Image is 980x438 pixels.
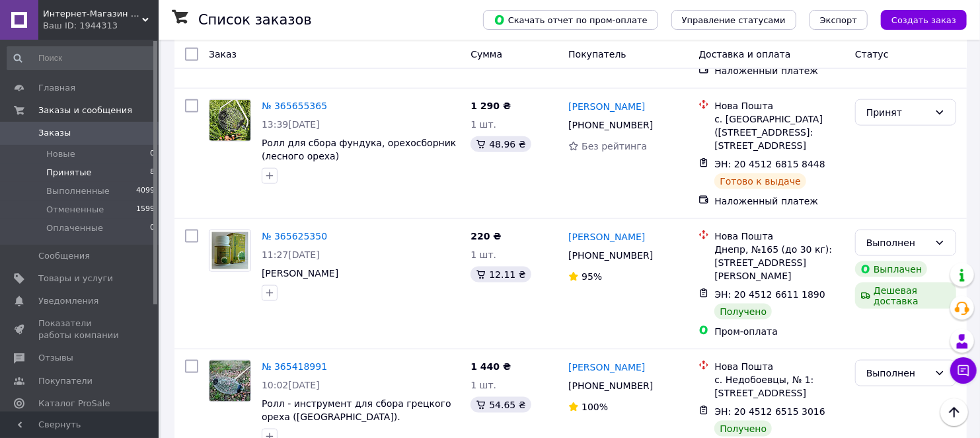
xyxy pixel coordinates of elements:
[855,49,889,60] span: Статус
[810,10,868,30] button: Экспорт
[868,14,967,24] a: Создать заказ
[714,64,845,77] div: Наложенный платеж
[714,421,772,437] div: Получено
[714,304,772,320] div: Получено
[38,352,73,364] span: Отзывы
[262,231,327,241] a: № 365625350
[855,283,956,309] div: Дешевая доставка
[209,360,251,402] a: Фото товару
[568,100,645,113] a: [PERSON_NAME]
[714,159,825,169] span: ЭН: 20 4512 6815 8448
[38,295,98,307] span: Уведомления
[714,230,845,243] div: Нова Пошта
[209,232,250,269] img: Фото товару
[262,119,320,130] span: 13:39[DATE]
[209,361,250,402] img: Фото товару
[38,318,122,341] span: Показатели работы компании
[682,15,786,25] span: Управление статусами
[714,360,845,373] div: Нова Пошта
[209,49,237,60] span: Заказ
[46,222,103,234] span: Оплаченные
[714,173,806,189] div: Готово к выдаче
[46,148,75,160] span: Новые
[150,167,155,179] span: 8
[582,271,602,282] span: 95%
[855,261,927,277] div: Выплачен
[7,46,156,70] input: Поиск
[471,249,496,260] span: 1 шт.
[714,112,845,152] div: с. [GEOGRAPHIC_DATA] ([STREET_ADDRESS]: [STREET_ADDRESS]
[471,380,496,390] span: 1 шт.
[568,250,653,261] span: [PHONE_NUMBER]
[866,236,929,250] div: Выполнен
[38,273,113,285] span: Товары и услуги
[38,375,93,387] span: Покупатели
[198,12,312,28] h1: Список заказов
[568,230,645,243] a: [PERSON_NAME]
[940,398,968,426] button: Наверх
[698,49,790,60] span: Доставка и оплата
[38,398,110,410] span: Каталог ProSale
[262,380,320,390] span: 10:02[DATE]
[262,249,320,260] span: 11:27[DATE]
[714,406,825,417] span: ЭН: 20 4512 6515 3016
[38,127,71,139] span: Заказы
[262,138,456,161] a: Ролл для сбора фундука, орехосборник (лесного ореха)
[38,105,132,116] span: Заказы и сообщения
[150,148,155,160] span: 0
[209,99,251,142] a: Фото товару
[568,380,653,391] span: [PHONE_NUMBER]
[714,325,845,338] div: Пром-оплата
[43,20,159,32] div: Ваш ID: 1944313
[714,99,845,112] div: Нова Пошта
[568,361,645,374] a: [PERSON_NAME]
[471,267,531,283] div: 12.11 ₴
[714,195,845,208] div: Наложенный платеж
[471,49,502,60] span: Сумма
[150,222,155,234] span: 0
[471,101,511,111] span: 1 290 ₴
[866,366,929,380] div: Выполнен
[471,231,501,241] span: 220 ₴
[671,10,796,30] button: Управление статусами
[582,402,608,412] span: 100%
[820,15,857,25] span: Экспорт
[471,119,496,130] span: 1 шт.
[262,101,327,111] a: № 365655365
[483,10,658,30] button: Скачать отчет по пром-оплате
[714,289,825,300] span: ЭН: 20 4512 6611 1890
[43,8,142,20] span: Интернет-Магазин "Бездельник"
[262,361,327,372] a: № 365418991
[568,120,653,130] span: [PHONE_NUMBER]
[46,185,110,197] span: Выполненные
[471,397,531,413] div: 54.65 ₴
[46,204,104,216] span: Отмененные
[714,243,845,283] div: Днепр, №165 (до 30 кг): [STREET_ADDRESS][PERSON_NAME]
[262,398,451,435] a: Ролл - инструмент для сбора грецкого ореха ([GEOGRAPHIC_DATA]). [GEOGRAPHIC_DATA]
[136,185,155,197] span: 4099
[471,136,531,152] div: 48.96 ₴
[38,250,90,262] span: Сообщения
[209,100,250,141] img: Фото товару
[866,105,929,120] div: Принят
[582,141,647,152] span: Без рейтинга
[136,204,155,216] span: 1599
[568,49,626,60] span: Покупатель
[209,230,251,272] a: Фото товару
[714,373,845,400] div: с. Недобоевцы, № 1: [STREET_ADDRESS]
[881,10,967,30] button: Создать заказ
[950,357,977,384] button: Чат с покупателем
[494,14,648,26] span: Скачать отчет по пром-оплате
[891,15,956,25] span: Создать заказ
[46,167,92,179] span: Принятые
[38,82,75,94] span: Главная
[262,268,338,279] a: [PERSON_NAME]
[471,361,511,372] span: 1 440 ₴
